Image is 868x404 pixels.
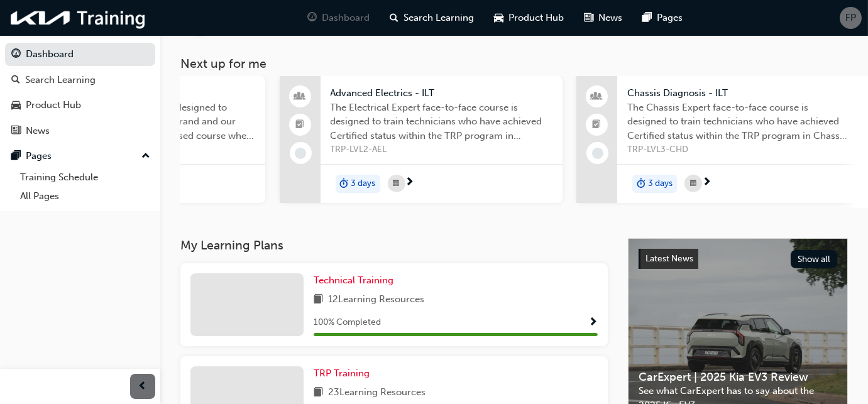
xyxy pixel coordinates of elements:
[26,124,50,138] div: News
[405,177,415,188] span: next-icon
[639,370,837,385] span: CarExpert | 2025 Kia EV3 Review
[11,75,20,86] span: search-icon
[845,11,856,25] span: FP
[791,250,838,268] button: Show all
[11,151,21,162] span: pages-icon
[314,275,393,286] span: Technical Training
[331,101,552,143] span: The Electrical Expert face-to-face course is designed to train technicians who have achieved Cert...
[576,76,859,203] a: Chassis Diagnosis - ILTThe Chassis Expert face-to-face course is designed to train technicians wh...
[627,143,849,157] span: TRP-LVL3-CHD
[639,249,837,269] a: Latest NewsShow all
[25,73,96,87] div: Search Learning
[637,176,646,192] span: duration-icon
[15,187,155,206] a: All Pages
[404,11,475,25] span: Search Learning
[393,176,400,192] span: calendar-icon
[180,238,608,253] h3: My Learning Plans
[627,101,849,143] span: The Chassis Expert face-to-face course is designed to train technicians who have achieved Certifi...
[314,315,381,330] span: 100 % Completed
[690,176,696,192] span: calendar-icon
[585,10,594,26] span: news-icon
[5,119,155,143] a: News
[322,11,370,25] span: Dashboard
[314,366,375,381] a: TRP Training
[160,57,868,71] h3: Next up for me
[138,379,148,395] span: prev-icon
[646,253,693,264] span: Latest News
[11,126,21,137] span: news-icon
[328,385,426,401] span: 23 Learning Resources
[627,86,849,101] span: Chassis Diagnosis - ILT
[495,10,504,26] span: car-icon
[295,148,306,159] span: learningRecordVerb_NONE-icon
[648,177,673,191] span: 3 days
[295,89,304,105] span: people-icon
[657,11,683,25] span: Pages
[331,86,552,101] span: Advanced Electrics - ILT
[509,11,564,25] span: Product Hub
[599,11,623,25] span: News
[840,7,862,29] button: FP
[280,76,563,203] a: Advanced Electrics - ILTThe Electrical Expert face-to-face course is designed to train technician...
[574,5,633,31] a: news-iconNews
[141,148,150,165] span: up-icon
[26,98,81,112] div: Product Hub
[592,148,603,159] span: learningRecordVerb_NONE-icon
[298,5,380,31] a: guage-iconDashboard
[314,292,323,308] span: book-icon
[5,68,155,92] a: Search Learning
[26,149,52,163] div: Pages
[5,145,155,168] button: Pages
[6,5,151,31] img: kia-training
[328,292,424,308] span: 12 Learning Resources
[295,117,304,133] span: booktick-icon
[11,100,21,111] span: car-icon
[351,177,376,191] span: 3 days
[314,368,370,379] span: TRP Training
[633,5,693,31] a: pages-iconPages
[331,143,552,157] span: TRP-LVL2-AEL
[643,10,652,26] span: pages-icon
[390,10,399,26] span: search-icon
[5,40,155,145] button: DashboardSearch LearningProduct HubNews
[314,385,323,401] span: book-icon
[593,117,602,133] span: booktick-icon
[5,94,155,117] a: Product Hub
[702,177,711,188] span: next-icon
[485,5,574,31] a: car-iconProduct Hub
[11,49,21,60] span: guage-icon
[15,168,155,187] a: Training Schedule
[588,317,598,329] span: Show Progress
[5,43,155,66] a: Dashboard
[340,176,349,192] span: duration-icon
[308,10,317,26] span: guage-icon
[593,89,602,105] span: people-icon
[314,273,398,288] a: Technical Training
[380,5,485,31] a: search-iconSearch Learning
[588,315,598,330] button: Show Progress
